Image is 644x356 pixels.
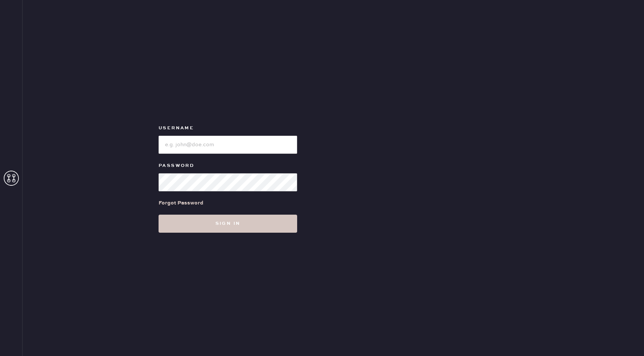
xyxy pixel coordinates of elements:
div: Forgot Password [159,199,203,207]
button: Sign in [159,215,297,233]
label: Username [159,124,297,133]
a: Forgot Password [159,191,203,215]
label: Password [159,161,297,170]
input: e.g. john@doe.com [159,136,297,154]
